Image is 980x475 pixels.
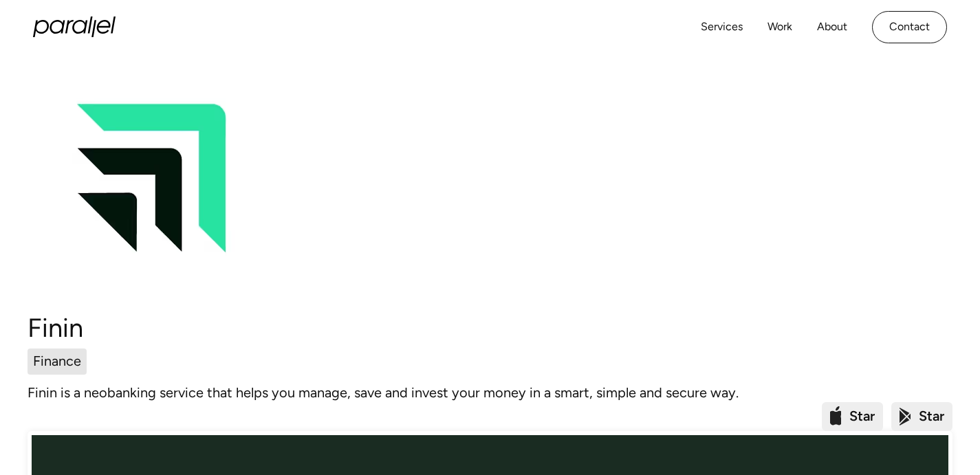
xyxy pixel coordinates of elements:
a: Services [701,17,743,37]
a: home [33,16,116,37]
h1: Finin [28,313,952,343]
div: Star [919,406,944,427]
a: Contact [872,11,947,43]
div: Finance [33,351,81,372]
a: Work [767,17,792,37]
p: Finin is a neobanking service that helps you manage, save and invest your money in a smart, simpl... [28,383,952,402]
a: Finance [28,349,87,375]
a: About [817,17,847,37]
div: Star [849,406,875,427]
